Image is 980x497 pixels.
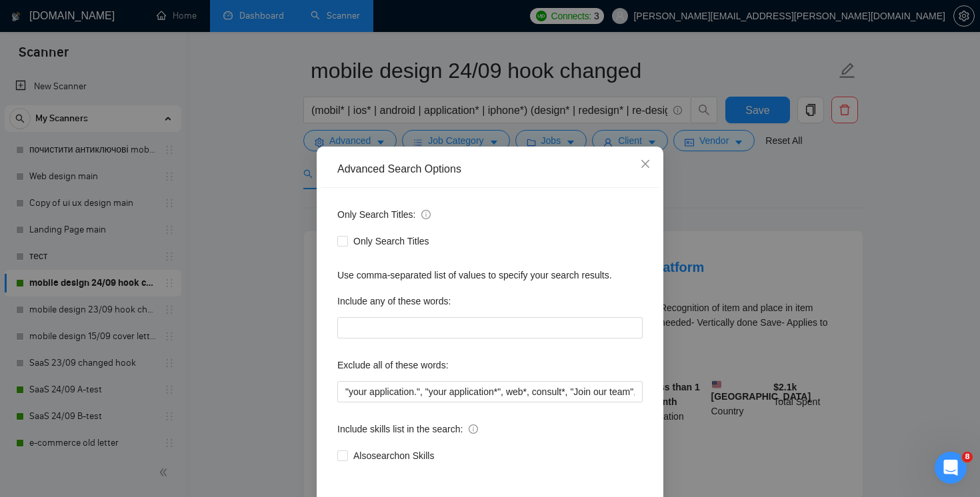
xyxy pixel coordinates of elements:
[9,5,34,31] button: go back
[234,5,258,29] div: Закрыть
[11,67,219,135] div: Да, конечно, не переживайте, я думаю это нормально.Я пересмотрел Ваш сетап, все работает классно😋
[337,268,643,282] div: Use comma-separated list of values to specify your search results.
[935,452,967,484] iframe: Intercom live chat
[42,384,53,395] button: Средство выбора GIF-файла
[11,15,256,67] div: yuriy.a.goncharov@gmail.com говорит…
[11,146,256,177] div: yuriy.a.goncharov@gmail.com говорит…
[209,5,234,31] button: Главная
[48,177,256,245] div: а сколько нужно бидов чтоб увидеть эффект? чтоб это было статистически значимо после изменений в ...
[21,263,208,380] div: По опыту, чтобы увидеть эффект после изменений в кавере и в А/Б-тестах, нужно 15–20 бидов на кажд...
[11,67,256,146] div: Nazar говорит…
[21,75,208,127] div: Да, конечно, не переживайте, я думаю это нормально. Я пересмотрел Ваш сетап, все работает классно😋
[627,147,663,183] button: Close
[21,384,31,395] button: Средство выбора эмодзи
[348,234,435,248] span: Only Search Titles
[65,7,95,17] h1: Nazar
[38,7,59,29] img: Profile image for Nazar
[337,422,478,436] span: Include skills list in the search:
[469,424,478,434] span: info-circle
[229,379,250,400] button: Отправить сообщение…
[59,185,245,237] div: а сколько нужно бидов чтоб увидеть эффект? чтоб это было статистически значимо после изменений в ...
[189,154,245,167] div: ок, спасибо
[962,452,973,462] span: 8
[11,356,255,379] textarea: Ваше сообщение...
[337,162,643,177] div: Advanced Search Options
[85,384,95,395] button: Start recording
[337,354,449,376] label: Exclude all of these words:
[65,17,181,30] p: В сети последние 15 мин
[178,146,256,175] div: ок, спасибо
[640,159,651,169] span: close
[63,384,74,395] button: Добавить вложение
[59,23,245,49] div: еще странно за сегодня по всем бидам нулевой view, это норм?
[337,207,431,222] span: Only Search Titles:
[337,290,451,312] label: Include any of these words:
[48,15,256,57] div: еще странно за сегодня по всем бидам нулевой view, это норм?
[348,448,439,463] span: Also search on Skills
[11,177,256,255] div: yuriy.a.goncharov@gmail.com говорит…
[421,210,431,219] span: info-circle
